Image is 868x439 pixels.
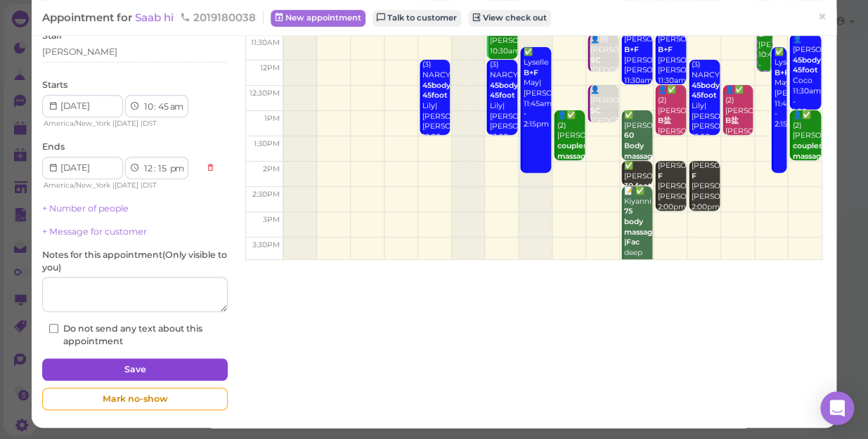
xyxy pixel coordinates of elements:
[42,203,129,214] a: + Number of people
[143,181,157,190] span: DST
[250,89,280,98] span: 12:30pm
[623,34,652,107] div: [PERSON_NAME] [PERSON_NAME]|[PERSON_NAME] 11:30am - 12:30pm
[271,10,365,27] a: New appointment
[809,1,835,34] a: ×
[590,106,601,115] b: SC
[135,11,176,24] a: Saab hi
[590,85,618,157] div: 👤[PERSON_NAME] [GEOGRAPHIC_DATA] 12:30pm - 1:15pm
[422,81,451,100] b: 45body 45foot
[42,358,228,381] button: Save
[557,141,590,161] b: couples massage
[115,119,138,128] span: [DATE]
[791,34,820,117] div: 👤[PERSON_NAME] Coco 11:30am - 1:00pm
[556,110,585,214] div: 👤✅ (2) [PERSON_NAME] Coco|[PERSON_NAME] 1:00pm - 2:00pm
[691,161,720,233] div: [PERSON_NAME] [PERSON_NAME]|[PERSON_NAME] 2:00pm - 3:00pm
[42,226,147,237] a: + Message for customer
[820,391,854,425] div: Open Intercom Messenger
[657,85,686,178] div: 👤✅ (2) [PERSON_NAME] [PERSON_NAME]|[PERSON_NAME] 12:30pm - 1:30pm
[42,388,228,410] div: Mark no-show
[264,114,280,123] span: 1pm
[42,179,199,192] div: | |
[49,322,221,348] label: Do not send any text about this appointment
[252,190,280,199] span: 2:30pm
[773,47,786,130] div: ✅ Lyselle May|[PERSON_NAME] 11:45am - 2:15pm
[624,207,657,247] b: 75 body massage |Fac
[468,10,551,27] a: View check out
[624,45,639,54] b: B+F
[725,85,753,178] div: 👤✅ (2) [PERSON_NAME] [PERSON_NAME]|[PERSON_NAME] 12:30pm - 1:30pm
[658,116,671,125] b: B盐
[623,186,652,300] div: 📝 ✅ Kiyanni deep [PERSON_NAME] 2:30pm - 4:45pm
[42,140,65,153] label: Ends
[523,68,538,77] b: B+F
[624,131,657,160] b: 60 Body massage
[263,215,280,224] span: 3pm
[180,11,256,24] span: 2019180038
[590,55,601,65] b: SC
[260,63,280,72] span: 12pm
[422,60,451,163] div: (3) NARCY Lily|[PERSON_NAME]|[PERSON_NAME] 12:00pm - 1:30pm
[488,60,517,163] div: (3) NARCY Lily|[PERSON_NAME]|[PERSON_NAME] 12:00pm - 1:30pm
[725,116,739,125] b: B盐
[42,11,264,25] div: Appointment for
[623,110,652,203] div: ✅ [PERSON_NAME] [PERSON_NAME] 1:00pm - 2:00pm
[489,81,517,100] b: 45body 45foot
[657,161,686,233] div: [PERSON_NAME] [PERSON_NAME]|[PERSON_NAME] 2:00pm - 3:00pm
[42,46,117,58] div: [PERSON_NAME]
[143,119,157,128] span: DST
[49,324,58,333] input: Do not send any text about this appointment
[792,141,825,161] b: couples massage
[115,181,138,190] span: [DATE]
[522,47,551,130] div: ✅ Lyselle May|[PERSON_NAME] 11:45am - 2:15pm
[590,34,618,107] div: 👤(6) [PERSON_NAME] [GEOGRAPHIC_DATA] 11:30am - 12:15pm
[44,119,110,128] span: America/New_York
[252,240,280,249] span: 3:30pm
[251,38,280,47] span: 11:30am
[624,181,657,201] b: 30 foot massage
[658,171,663,181] b: F
[657,34,686,107] div: [PERSON_NAME] [PERSON_NAME]|[PERSON_NAME] 11:30am - 12:30pm
[692,81,720,100] b: 45body 45foot
[263,164,280,173] span: 2pm
[792,55,820,75] b: 45body 45foot
[44,181,110,190] span: America/New_York
[42,79,67,91] label: Starts
[623,161,652,244] div: ✅ [PERSON_NAME] [PERSON_NAME] 2:00pm - 2:30pm
[373,10,461,27] a: Talk to customer
[42,117,199,130] div: | |
[791,110,820,214] div: 👤✅ (2) [PERSON_NAME] Coco|[PERSON_NAME] 1:00pm - 2:00pm
[658,45,673,54] b: B+F
[691,60,720,163] div: (3) NARCY Lily|[PERSON_NAME]|[PERSON_NAME] 12:00pm - 1:30pm
[42,249,228,274] label: Notes for this appointment ( Only visible to you )
[758,30,764,39] b: B
[774,68,789,77] b: B+F
[254,139,280,148] span: 1:30pm
[692,171,697,181] b: F
[817,7,827,27] span: ×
